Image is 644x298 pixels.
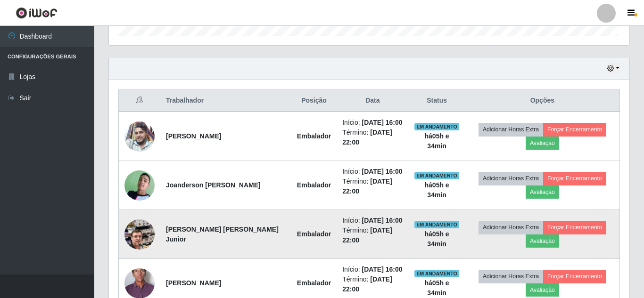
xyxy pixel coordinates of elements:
li: Término: [342,226,403,245]
strong: Joanderson [PERSON_NAME] [166,181,261,189]
strong: [PERSON_NAME] [PERSON_NAME] Junior [166,226,279,243]
time: [DATE] 16:00 [362,217,402,224]
img: CoreUI Logo [16,7,58,19]
strong: [PERSON_NAME] [166,132,221,140]
li: Término: [342,274,403,294]
strong: há 05 h e 34 min [425,279,449,297]
strong: há 05 h e 34 min [425,132,449,150]
th: Trabalhador [160,90,291,112]
strong: Embalador [297,279,331,287]
button: Forçar Encerramento [543,221,606,234]
span: EM ANDAMENTO [414,270,459,277]
strong: Embalador [297,230,331,238]
li: Término: [342,177,403,196]
time: [DATE] 16:00 [362,266,402,273]
strong: Embalador [297,181,331,189]
span: EM ANDAMENTO [414,221,459,228]
span: EM ANDAMENTO [414,123,459,130]
strong: Embalador [297,132,331,140]
th: Posição [291,90,337,112]
th: Data [337,90,408,112]
img: 1697137663961.jpeg [124,165,155,206]
button: Avaliação [526,283,559,297]
strong: [PERSON_NAME] [166,279,221,287]
button: Forçar Encerramento [543,270,606,283]
li: Término: [342,128,403,147]
img: 1699235527028.jpeg [124,208,155,261]
button: Forçar Encerramento [543,172,606,185]
li: Início: [342,265,403,274]
th: Opções [465,90,620,112]
button: Avaliação [526,234,559,248]
button: Forçar Encerramento [543,123,606,136]
img: 1646132801088.jpeg [124,121,155,152]
time: [DATE] 16:00 [362,168,402,175]
li: Início: [342,167,403,177]
th: Status [409,90,465,112]
strong: há 05 h e 34 min [425,181,449,199]
strong: há 05 h e 34 min [425,230,449,248]
button: Adicionar Horas Extra [479,123,543,136]
li: Início: [342,216,403,226]
button: Adicionar Horas Extra [479,221,543,234]
button: Avaliação [526,185,559,199]
span: EM ANDAMENTO [414,172,459,179]
button: Adicionar Horas Extra [479,270,543,283]
li: Início: [342,118,403,128]
button: Avaliação [526,137,559,150]
time: [DATE] 16:00 [362,119,402,126]
button: Adicionar Horas Extra [479,172,543,185]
